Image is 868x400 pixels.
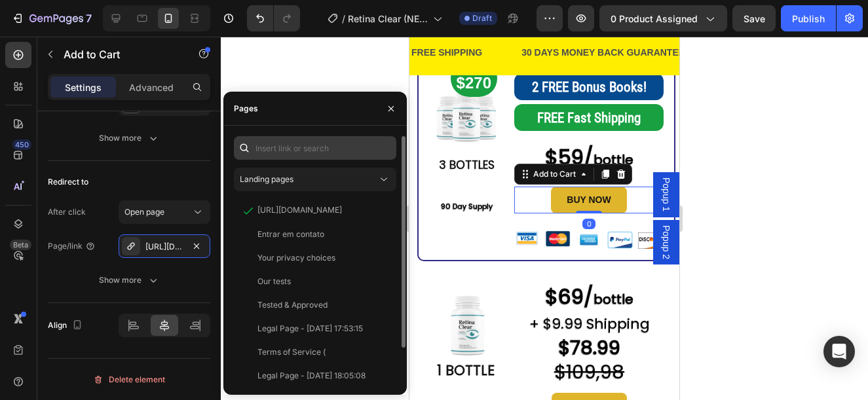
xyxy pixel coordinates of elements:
div: Add to Cart [121,132,169,143]
span: Landing pages [240,174,293,184]
span: Draft [472,12,492,24]
span: 3 BOTTLES [29,120,85,136]
strong: bottle [184,114,224,132]
span: Retina Clear (NEW VISION CAPS) [348,12,428,26]
button: 7 [5,5,98,31]
div: Terms of Service ( [257,346,326,358]
div: Tested & Approved [257,299,328,311]
button: Show more [48,126,210,150]
div: BUY NOW [158,361,202,378]
input: Insert link or search [234,136,396,160]
button: Publish [781,5,836,31]
button: 0 product assigned [599,5,727,31]
span: 0 product assigned [611,12,698,26]
span: Open page [124,207,164,217]
strong: $69/ [136,245,184,274]
strong: $270 [47,37,82,55]
div: Our tests [257,276,291,287]
iframe: Design area [409,37,679,400]
div: Legal Page - [DATE] 17:53:15 [257,323,363,335]
div: Entrar em contato [257,228,324,240]
button: BUY NOW [142,356,217,383]
div: Your privacy choices [257,252,335,264]
strong: 90 Day Supply [31,164,83,175]
span: + $9.99 Shipping [120,277,240,297]
div: Pages [234,103,258,115]
strong: FREE Fast Shipping [128,73,231,89]
div: Show more [99,132,160,145]
div: 0 [173,182,186,192]
img: gempages_560787834538034266-1f2d4650-2855-48aa-8be1-b16b66a3d076.webp [229,196,254,212]
p: Settings [65,81,102,94]
span: 1 BOTTLE [28,324,85,343]
div: Page/link [48,240,96,252]
strong: 30 Day Supply [30,362,82,373]
button: Save [732,5,776,31]
div: Publish [792,12,825,26]
div: After click [48,206,86,218]
img: gempages_560787834538034266-897fc73c-570f-46df-890a-1702e84af34f.png [198,194,223,213]
div: Legal Page - [DATE] 18:05:08 [257,370,366,382]
img: gempages_560787834538034266-7a16a50c-043f-4153-b6af-84220619a822.png [136,194,161,211]
div: Open Intercom Messenger [823,336,855,367]
div: Align [48,317,85,335]
div: [URL][DOMAIN_NAME] [257,204,342,216]
img: gempages_560787834538034266-47265d59-0ba5-4892-905e-68c0e45b4543.png [105,194,130,210]
s: $109,98 [145,322,215,348]
strong: $59/ [136,106,184,135]
div: 30 DAYS MONEY BACK GUARANTEE [111,7,276,26]
button: Open page [119,200,210,224]
button: Show more [48,268,210,292]
div: BUY NOW [157,155,201,172]
div: Redirect to [48,176,88,188]
span: / [342,12,345,26]
strong: 2 FREE Bonus Books! [123,43,237,58]
div: Show more [99,274,160,287]
strong: $78.99 [149,298,211,324]
button: Delete element [48,369,210,390]
strong: bottle [184,253,224,272]
div: 450 [12,139,31,150]
div: Beta [10,240,31,250]
div: [URL][DOMAIN_NAME] [145,241,183,253]
p: 7 [86,10,92,26]
p: Advanced [129,81,174,94]
button: BUY NOW [142,150,217,177]
img: gempages_560787834538034266-680d2d91-ed1d-4bb6-8143-dcb83866e5ff.png [166,194,192,213]
p: Add to Cart [64,46,175,62]
div: Undo/Redo [247,5,300,31]
div: Delete element [93,372,165,388]
button: Landing pages [234,168,396,191]
span: Save [744,13,765,24]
